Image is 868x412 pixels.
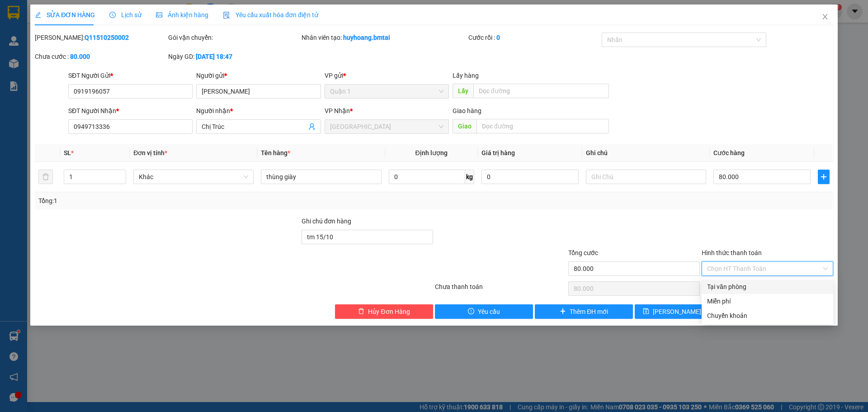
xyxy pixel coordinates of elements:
b: 80.000 [70,53,90,60]
div: Gói vận chuyển: [168,33,300,43]
span: plus [560,308,566,315]
input: Ghi chú đơn hàng [302,230,433,244]
span: picture [156,12,162,18]
input: VD: Bàn, Ghế [261,170,381,184]
div: Chưa thanh toán [434,282,567,298]
input: Dọc đường [476,119,609,133]
span: Chọn HT Thanh Toán [707,262,828,275]
b: Q11510250002 [85,34,129,41]
button: save[PERSON_NAME] thay đổi [635,304,733,319]
span: Nha Trang [330,120,443,133]
span: Ảnh kiện hàng [156,11,208,19]
div: Ngày GD: [168,52,300,62]
b: [DATE] 18:47 [196,53,232,60]
img: logo.jpg [5,5,36,36]
b: 0 [496,34,500,41]
th: Ghi chú [582,144,710,162]
span: Tên hàng [261,149,290,156]
span: plus [818,173,829,180]
span: SL [64,149,71,156]
span: save [643,308,649,315]
span: Khác [139,170,248,184]
input: Dọc đường [473,84,609,98]
span: Yêu cầu xuất hóa đơn điện tử [223,11,318,19]
span: Cước hàng [713,149,745,156]
span: Đơn vị tính [133,149,167,156]
div: SĐT Người Nhận [68,106,193,116]
span: Hủy Đơn Hàng [368,307,410,317]
span: Định lượng [415,149,448,156]
div: Tại văn phòng [707,282,828,292]
button: deleteHủy Đơn Hàng [335,304,433,319]
div: Người nhận [196,106,321,116]
li: Bình Minh Tải [5,5,131,22]
div: Cước rồi : [468,33,600,43]
input: Ghi Chú [586,170,706,184]
span: close [821,13,829,20]
button: plus [818,170,830,184]
b: huyhoang.bmtai [343,34,390,41]
span: Giá trị hàng [481,149,515,156]
div: VP gửi [325,71,449,81]
label: Ghi chú đơn hàng [302,218,351,225]
span: Lấy [453,84,473,98]
span: VP Nhận [325,107,350,114]
div: Miễn phí [707,296,828,306]
span: Lấy hàng [453,72,479,79]
span: user-add [308,123,316,130]
div: [PERSON_NAME]: [35,33,166,43]
img: icon [223,12,230,19]
div: SĐT Người Gửi [68,71,193,81]
span: Yêu cầu [478,307,500,317]
span: [PERSON_NAME] thay đổi [653,307,725,317]
span: Lịch sử [109,11,142,19]
span: Thêm ĐH mới [570,307,608,317]
button: delete [38,170,53,184]
span: Giao [453,119,476,133]
label: Hình thức thanh toán [702,249,762,256]
span: clock-circle [109,12,116,18]
div: Nhân viên tạo: [302,33,467,43]
span: delete [358,308,364,315]
button: plusThêm ĐH mới [535,304,633,319]
li: VP [GEOGRAPHIC_DATA] [62,38,120,68]
li: VP [GEOGRAPHIC_DATA] [5,38,62,68]
button: Close [812,5,838,30]
span: Tổng cước [568,249,598,256]
span: edit [35,12,41,18]
span: kg [465,170,474,184]
div: Người gửi [196,71,321,81]
button: exclamation-circleYêu cầu [435,304,533,319]
span: exclamation-circle [468,308,474,315]
span: Giao hàng [453,107,481,114]
span: SỬA ĐƠN HÀNG [35,11,95,19]
div: Chuyển khoản [707,311,828,321]
div: Tổng: 1 [38,196,335,206]
div: Chưa cước : [35,52,166,62]
span: Quận 1 [330,85,443,98]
